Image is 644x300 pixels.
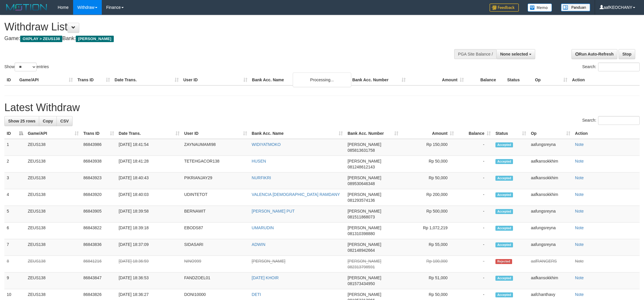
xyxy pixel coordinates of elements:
[252,292,261,297] a: DETI
[182,189,249,206] td: UDINTETOT
[116,189,182,206] td: [DATE] 18:40:03
[252,209,295,213] a: [PERSON_NAME] PUT
[401,256,456,273] td: Rp 100,000
[495,226,513,231] span: Accepted
[347,248,375,253] span: Copy 082148942664 to clipboard
[182,173,249,189] td: PIKRIANJAY29
[575,209,584,213] a: Note
[347,259,381,263] span: [PERSON_NAME]
[81,173,116,189] td: 86843923
[500,52,528,56] span: None selected
[4,173,25,189] td: 3
[575,159,584,163] a: Note
[17,75,75,85] th: Game/API
[528,223,573,239] td: aafungsreyna
[25,206,81,223] td: ZEUS138
[4,273,25,289] td: 9
[4,223,25,239] td: 6
[561,4,590,11] img: panduan.png
[4,36,423,42] h4: Game: Bank:
[182,223,249,239] td: EBODS87
[4,156,25,173] td: 2
[252,275,279,280] a: [DATE] KHOIR
[533,75,570,85] th: Op
[81,256,116,273] td: 86841216
[347,265,375,269] span: Copy 082313798591 to clipboard
[81,206,116,223] td: 86843905
[116,239,182,256] td: [DATE] 18:37:09
[252,259,285,263] a: [PERSON_NAME]
[401,206,456,223] td: Rp 500,000
[528,206,573,223] td: aafungsreyna
[347,281,375,286] span: Copy 081573434950 to clipboard
[401,156,456,173] td: Rp 50,000
[528,128,573,139] th: Op: activate to sort column ascending
[493,128,528,139] th: Status: activate to sort column ascending
[350,75,408,85] th: Bank Acc. Number
[347,181,375,186] span: Copy 089530646348 to clipboard
[571,49,617,59] a: Run Auto-Refresh
[60,119,69,123] span: CSV
[182,139,249,156] td: ZAYNAUMAMI98
[528,173,573,189] td: aafkansokkhim
[401,223,456,239] td: Rp 1,072,219
[528,139,573,156] td: aafungsreyna
[25,139,81,156] td: ZEUS138
[81,139,116,156] td: 86843986
[456,156,493,173] td: -
[347,148,375,153] span: Copy 085813631758 to clipboard
[575,275,584,280] a: Note
[347,159,381,163] span: [PERSON_NAME]
[408,75,466,85] th: Amount
[454,49,496,59] div: PGA Site Balance /
[4,189,25,206] td: 4
[347,242,381,247] span: [PERSON_NAME]
[456,206,493,223] td: -
[75,75,112,85] th: Trans ID
[116,156,182,173] td: [DATE] 18:41:28
[4,3,49,12] img: MOTION_logo.png
[250,75,350,85] th: Bank Acc. Name
[116,256,182,273] td: [DATE] 18:36:59
[347,209,381,213] span: [PERSON_NAME]
[25,156,81,173] td: ZEUS138
[252,175,271,180] a: NURFIKRI
[582,63,640,71] label: Search:
[575,259,584,263] a: Note
[456,139,493,156] td: -
[570,75,640,85] th: Action
[76,36,113,42] span: [PERSON_NAME]
[598,63,640,71] input: Search:
[582,116,640,125] label: Search:
[81,128,116,139] th: Trans ID: activate to sort column ascending
[182,239,249,256] td: SIDASARI
[573,128,640,139] th: Action
[25,189,81,206] td: ZEUS138
[528,256,573,273] td: aafRANGERS
[25,128,81,139] th: Game/API: activate to sort column ascending
[252,192,340,197] a: VALENCIA [DEMOGRAPHIC_DATA] RAMDANY
[347,198,375,203] span: Copy 081293574136 to clipboard
[252,142,281,147] a: WIDIYATMOKO
[401,189,456,206] td: Rp 200,000
[495,276,513,281] span: Accepted
[116,128,182,139] th: Date Trans.: activate to sort column ascending
[81,273,116,289] td: 86843847
[495,242,513,247] span: Accepted
[4,128,25,139] th: ID: activate to sort column descending
[505,75,533,85] th: Status
[347,225,381,230] span: [PERSON_NAME]
[347,275,381,280] span: [PERSON_NAME]
[252,225,274,230] a: UMARUDIN
[456,173,493,189] td: -
[81,223,116,239] td: 86843822
[495,176,513,181] span: Accepted
[116,173,182,189] td: [DATE] 18:40:43
[347,175,381,180] span: [PERSON_NAME]
[81,156,116,173] td: 86843938
[456,223,493,239] td: -
[181,75,250,85] th: User ID
[4,239,25,256] td: 7
[4,139,25,156] td: 1
[116,223,182,239] td: [DATE] 18:39:18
